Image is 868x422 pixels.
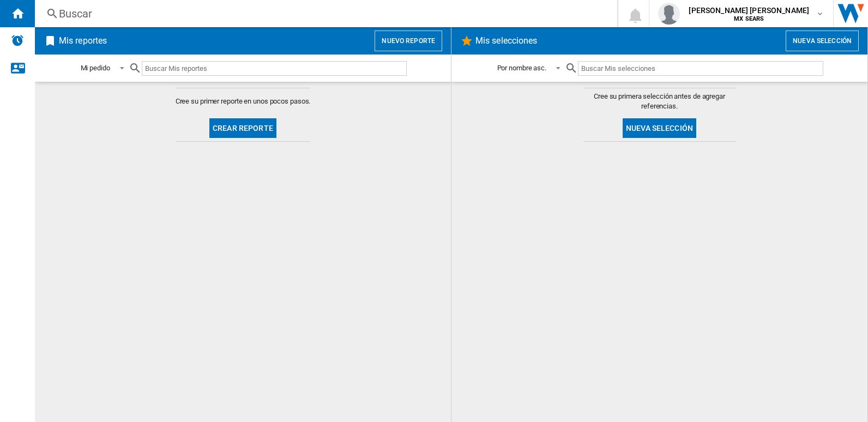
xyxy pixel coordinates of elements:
[375,31,442,51] button: Nuevo reporte
[81,64,110,72] div: Mi pedido
[11,34,24,47] img: alerts-logo.svg
[578,61,823,76] input: Buscar Mis selecciones
[57,31,109,51] h2: Mis reportes
[209,118,276,138] button: Crear reporte
[689,5,809,16] span: [PERSON_NAME] [PERSON_NAME]
[583,92,736,111] span: Cree su primera selección antes de agregar referencias.
[734,15,764,22] b: MX SEARS
[59,6,589,21] div: Buscar
[142,61,407,76] input: Buscar Mis reportes
[176,97,311,106] span: Cree su primer reporte en unos pocos pasos.
[473,31,540,51] h2: Mis selecciones
[623,118,696,138] button: Nueva selección
[786,31,859,51] button: Nueva selección
[658,3,680,25] img: profile.jpg
[497,64,547,72] div: Por nombre asc.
